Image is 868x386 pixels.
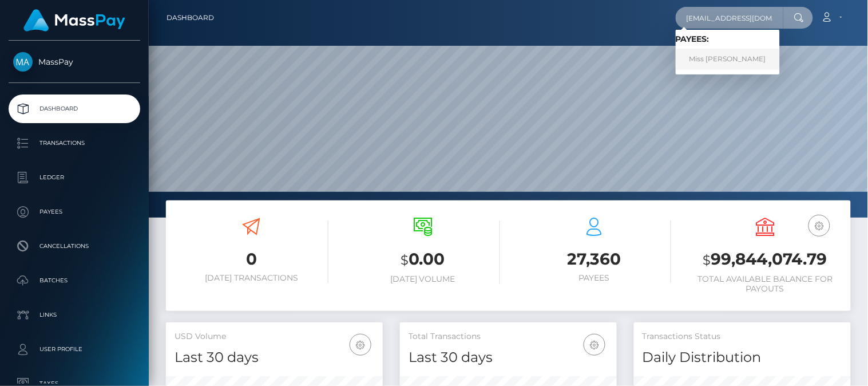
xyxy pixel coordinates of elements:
[23,9,125,31] img: MassPay Logo
[643,331,842,342] h5: Transactions Status
[643,348,842,368] h4: Daily Distribution
[676,49,780,70] a: Miss [PERSON_NAME]
[703,252,711,268] small: $
[9,232,140,261] a: Cancellations
[517,273,671,283] h6: Payees
[9,94,140,123] a: Dashboard
[13,272,136,289] p: Batches
[13,203,136,220] p: Payees
[175,273,328,283] h6: [DATE] Transactions
[346,248,500,271] h3: 0.00
[9,198,140,226] a: Payees
[175,348,374,368] h4: Last 30 days
[409,348,608,368] h4: Last 30 days
[175,331,374,342] h5: USD Volume
[688,248,842,271] h3: 99,844,074.79
[167,6,214,30] a: Dashboard
[9,57,140,67] span: MassPay
[346,274,500,284] h6: [DATE] Volume
[13,341,136,358] p: User Profile
[9,129,140,157] a: Transactions
[13,169,136,186] p: Ledger
[9,335,140,364] a: User Profile
[688,274,842,294] h6: Total Available Balance for Payouts
[409,331,608,342] h5: Total Transactions
[517,248,671,270] h3: 27,360
[13,306,136,324] p: Links
[9,301,140,329] a: Links
[9,163,140,192] a: Ledger
[9,266,140,295] a: Batches
[676,34,780,44] h6: Payees:
[13,238,136,255] p: Cancellations
[175,248,328,270] h3: 0
[13,100,136,117] p: Dashboard
[676,7,783,29] input: Search...
[13,52,33,72] img: MassPay
[401,252,409,268] small: $
[13,135,136,152] p: Transactions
